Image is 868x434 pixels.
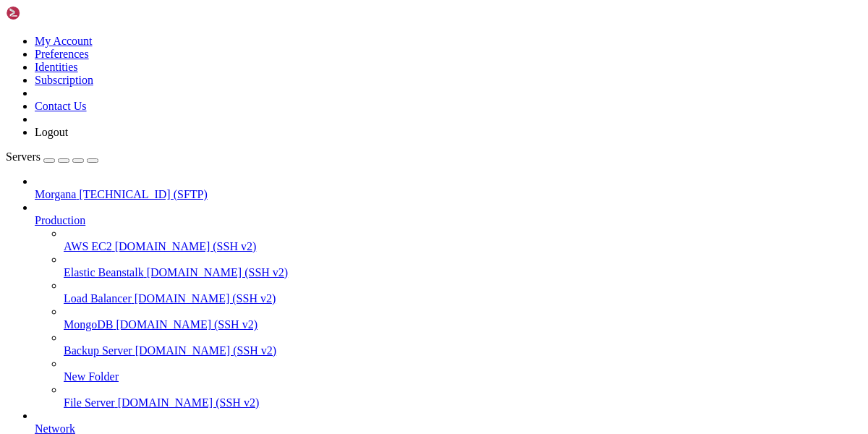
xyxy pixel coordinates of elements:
[6,150,41,163] span: Servers
[35,100,87,112] a: Contact Us
[64,292,132,305] span: Load Balancer
[35,35,93,47] a: My Account
[115,240,257,252] span: [DOMAIN_NAME] (SSH v2)
[64,344,862,357] a: Backup Server [DOMAIN_NAME] (SSH v2)
[35,188,862,201] a: Morgana [TECHNICAL_ID] (SFTP)
[135,292,276,305] span: [DOMAIN_NAME] (SSH v2)
[116,318,258,331] span: [DOMAIN_NAME] (SSH v2)
[64,240,862,253] a: AWS EC2 [DOMAIN_NAME] (SSH v2)
[64,318,113,331] span: MongoDB
[6,150,98,163] a: Servers
[79,188,207,200] span: [TECHNICAL_ID] (SFTP)
[64,370,119,383] span: New Folder
[64,240,112,252] span: AWS EC2
[64,227,862,253] li: AWS EC2 [DOMAIN_NAME] (SSH v2)
[35,214,862,227] a: Production
[35,201,862,409] li: Production
[35,61,78,73] a: Identities
[64,396,862,409] a: File Server [DOMAIN_NAME] (SSH v2)
[35,48,89,60] a: Preferences
[135,344,277,357] span: [DOMAIN_NAME] (SSH v2)
[64,383,862,409] li: File Server [DOMAIN_NAME] (SSH v2)
[64,370,862,383] a: New Folder
[35,175,862,201] li: Morgana [TECHNICAL_ID] (SFTP)
[35,188,76,200] span: Morgana
[64,292,862,305] a: Load Balancer [DOMAIN_NAME] (SSH v2)
[35,126,68,138] a: Logout
[147,266,289,278] span: [DOMAIN_NAME] (SSH v2)
[35,214,85,226] span: Production
[64,279,862,305] li: Load Balancer [DOMAIN_NAME] (SSH v2)
[64,305,862,331] li: MongoDB [DOMAIN_NAME] (SSH v2)
[6,6,89,20] img: Shellngn
[64,357,862,383] li: New Folder
[64,396,115,409] span: File Server
[64,266,862,279] a: Elastic Beanstalk [DOMAIN_NAME] (SSH v2)
[64,318,862,331] a: MongoDB [DOMAIN_NAME] (SSH v2)
[64,344,132,357] span: Backup Server
[64,331,862,357] li: Backup Server [DOMAIN_NAME] (SSH v2)
[64,266,144,278] span: Elastic Beanstalk
[35,74,93,86] a: Subscription
[118,396,260,409] span: [DOMAIN_NAME] (SSH v2)
[64,253,862,279] li: Elastic Beanstalk [DOMAIN_NAME] (SSH v2)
